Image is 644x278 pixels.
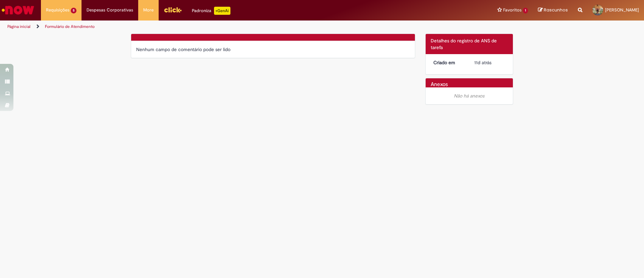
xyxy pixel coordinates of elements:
[605,7,639,13] span: [PERSON_NAME]
[474,59,491,66] span: 11d atrás
[523,8,528,13] span: 1
[45,24,95,29] a: Formulário de Atendimento
[1,3,35,17] img: ServiceNow
[7,24,31,29] a: Página inicial
[214,7,230,15] p: +GenAi
[431,82,448,88] h2: Anexos
[143,7,154,13] span: More
[474,59,491,66] time: 19/09/2025 17:17:17
[164,5,182,15] img: click_logo_yellow_360x200.png
[46,7,69,13] span: Requisições
[544,7,568,13] span: Rascunhos
[454,93,484,99] em: Não há anexos
[87,7,133,13] span: Despesas Corporativas
[431,38,497,50] span: Detalhes do registro de ANS de tarefa
[538,7,568,13] a: Rascunhos
[136,46,410,53] div: Nenhum campo de comentário pode ser lido
[192,7,230,15] div: Padroniza
[71,8,76,13] span: 5
[503,7,522,13] span: Favoritos
[474,59,505,66] div: 19/09/2025 17:17:17
[5,21,424,33] ul: Trilhas de página
[428,59,470,66] dt: Criado em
